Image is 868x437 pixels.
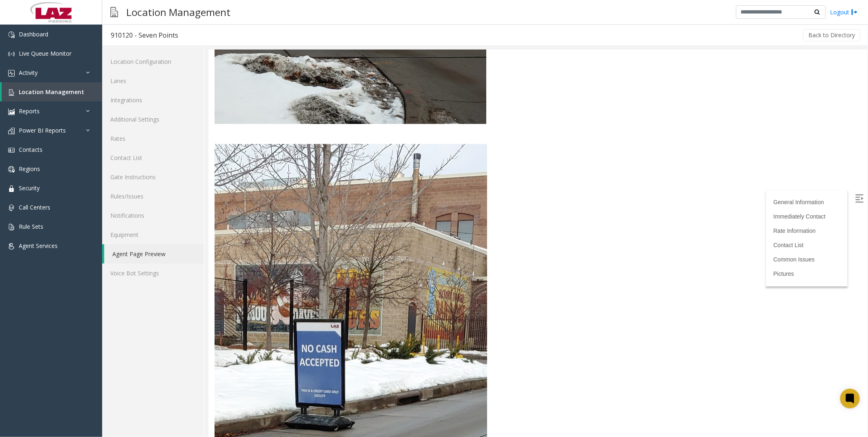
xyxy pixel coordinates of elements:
[19,146,43,153] span: Contacts
[102,167,204,187] a: Gate Instructions
[565,163,617,170] a: Immediately Contact
[8,147,15,153] img: 'icon'
[8,89,15,96] img: 'icon'
[19,88,84,96] span: Location Management
[565,149,616,155] a: General Information
[102,90,204,110] a: Integrations
[19,107,40,115] span: Reports
[8,128,15,134] img: 'icon'
[104,244,204,264] a: Agent Page Preview
[647,144,655,153] img: Open/Close Sidebar Menu
[19,50,72,57] span: Live Queue Monitor
[19,242,58,250] span: Agent Services
[102,71,204,90] a: Lanes
[102,129,204,148] a: Rates
[19,165,40,173] span: Regions
[8,70,15,77] img: 'icon'
[102,206,204,225] a: Notifications
[565,206,606,213] a: Common Issues
[19,69,38,77] span: Activity
[8,166,15,173] img: 'icon'
[8,224,15,230] img: 'icon'
[8,108,15,115] img: 'icon'
[111,30,178,41] div: 910120 - Seven Points
[8,243,15,250] img: 'icon'
[19,30,48,38] span: Dashboard
[830,8,858,16] a: Logout
[8,32,15,38] img: 'icon'
[8,205,15,211] img: 'icon'
[19,223,43,230] span: Rule Sets
[102,225,204,244] a: Equipment
[110,2,118,22] img: pageIcon
[8,51,15,57] img: 'icon'
[8,185,15,192] img: 'icon'
[565,178,608,184] a: Rate Information
[2,82,102,101] a: Location Management
[102,264,204,283] a: Voice Bot Settings
[851,8,858,16] img: logout
[19,126,66,134] span: Power BI Reports
[102,110,204,129] a: Additional Settings
[102,52,204,71] a: Location Configuration
[122,2,235,22] h3: Location Management
[102,187,204,206] a: Rules/Issues
[565,221,586,227] a: Pictures
[565,192,595,198] a: Contact List
[102,148,204,167] a: Contact List
[803,29,860,41] button: Back to Directory
[19,184,40,192] span: Security
[19,203,50,211] span: Call Centers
